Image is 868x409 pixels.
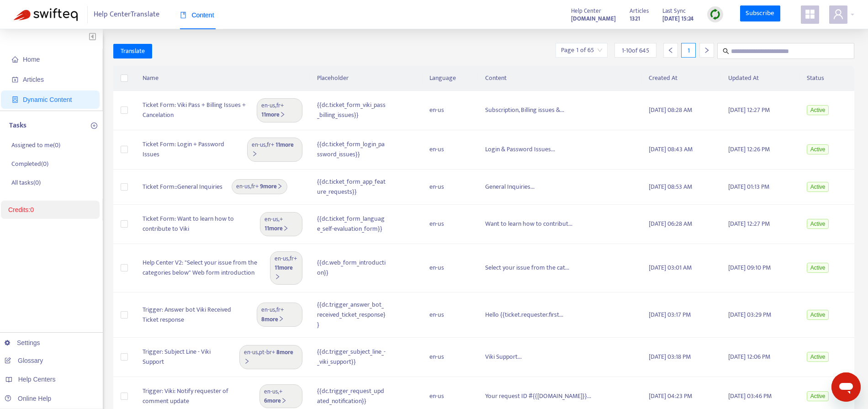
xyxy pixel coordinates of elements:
span: Ticket Form: Want to learn how to contribute to Viki [143,214,251,234]
span: appstore [804,9,815,20]
span: right [280,112,286,117]
span: Translate [121,46,145,56]
span: home [12,56,18,63]
td: [DATE] 08:53 AM [641,170,721,205]
span: Help Center V2: "Select your issue from the categories below" Web form introduction [143,258,261,278]
th: Name [135,66,310,91]
span: Active [807,263,829,273]
span: pt-br [259,347,272,357]
span: user [833,9,844,20]
span: Content [180,11,214,19]
span: book [180,12,186,18]
span: Active [807,105,829,115]
p: Tasks [9,120,26,131]
span: en-us [261,101,275,111]
p: Completed ( 0 ) [11,159,48,169]
td: [DATE] 01:13 PM [721,170,799,205]
td: en-us [422,130,478,170]
span: right [252,151,258,157]
span: en-us [261,305,275,315]
a: [DOMAIN_NAME] [571,13,616,24]
span: General Inquiries... [485,181,535,192]
a: Credits:0 [8,206,34,213]
span: Your request ID #{{[DOMAIN_NAME]}}... [485,391,591,401]
span: Help Centers [18,376,56,383]
strong: 1321 [630,14,640,24]
td: [DATE] 06:28 AM [641,205,721,244]
th: Updated At [721,66,799,91]
div: 1 [681,43,696,58]
span: right [278,316,284,322]
b: 11 more [265,223,289,234]
span: right [704,47,710,53]
span: Active [807,144,829,154]
b: 9 more [259,181,283,191]
td: [DATE] 03:29 PM [721,292,799,338]
div: {{dc.trigger_request_updated_notification}} [317,386,386,406]
td: [DATE] 12:27 PM [721,91,799,130]
span: Help Center Translate [94,6,159,23]
span: Active [807,310,829,320]
th: Status [799,66,854,91]
img: Swifteq [14,8,78,21]
b: 11 more [275,263,293,282]
span: right [244,358,250,364]
span: container [12,96,18,103]
span: Want to learn how to contribut... [485,218,572,229]
span: , + [244,348,297,367]
div: {{dc.trigger_answer_bot_received_ticket_response}} [317,300,386,330]
strong: [DATE] 15:24 [662,14,693,24]
p: Assigned to me ( 0 ) [11,140,60,150]
span: search [723,48,729,54]
span: Ticket Form: Login + Password Issues [143,139,238,159]
td: en-us [422,170,478,205]
img: sync.dc5367851b00ba804db3.png [709,9,721,20]
span: Login & Password Issues... [485,144,555,154]
th: Content [478,66,641,91]
span: right [281,398,287,404]
span: , + [275,254,298,282]
div: {{dc.ticket_form_login_password_issues}} [317,139,386,159]
span: en-us [236,181,250,191]
a: Online Help [5,395,51,402]
span: , + [236,182,283,191]
td: [DATE] 12:06 PM [721,338,799,377]
span: en-us [244,347,258,357]
a: Settings [5,339,40,346]
span: , + [252,140,297,159]
div: {{dc.ticket_form_language_self-evaluation_form}} [317,214,386,234]
span: account-book [12,76,18,83]
span: Ticket Form: Viki Pass + Billing Issues + Cancelation [143,100,248,120]
span: , + [261,101,298,120]
span: Trigger: Subject Line - Viki Support [143,347,231,367]
td: [DATE] 12:26 PM [721,130,799,170]
td: en-us [422,91,478,130]
span: Help Center [571,6,601,16]
span: right [283,225,289,231]
span: fr [276,101,281,111]
span: fr [290,254,294,264]
th: Placeholder [310,66,423,91]
p: All tasks ( 0 ) [11,178,41,187]
a: Glossary [5,357,43,364]
span: en-us [265,214,278,224]
span: fr [276,305,281,315]
b: 8 more [244,347,293,367]
div: {{dc.trigger_subject_line_-_viki_support}} [317,347,386,367]
b: 11 more [261,110,286,120]
span: fr [267,140,271,150]
td: [DATE] 09:10 PM [721,244,799,292]
b: 8 more [261,314,284,324]
td: [DATE] 08:28 AM [641,91,721,130]
span: Trigger: Viki: Notify requester of comment update [143,386,250,406]
span: right [275,274,281,280]
span: , + [265,215,298,234]
td: [DATE] 12:27 PM [721,205,799,244]
span: Subscription, Billing issues &... [485,105,564,115]
span: Ticket Form::General Inquiries [143,182,222,192]
span: Last Sync [662,6,686,16]
button: Translate [113,44,152,58]
td: en-us [422,205,478,244]
th: Language [422,66,478,91]
span: Active [807,391,829,401]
